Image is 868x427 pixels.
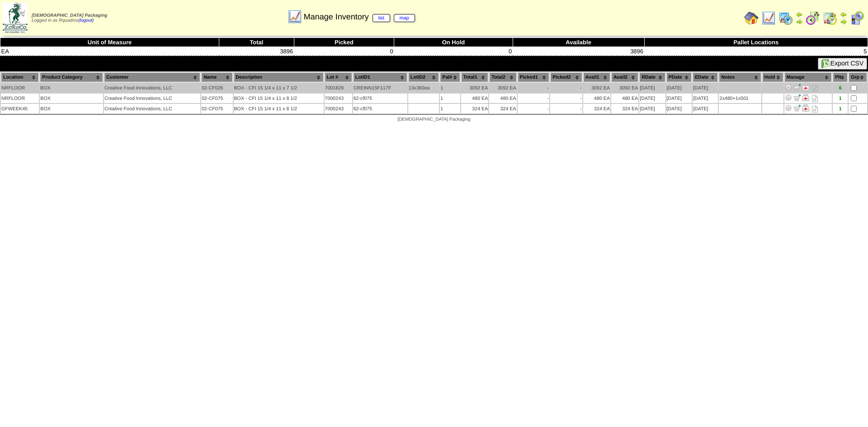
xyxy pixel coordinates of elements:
td: [DATE] [666,94,692,103]
td: 3092 EA [489,83,516,93]
td: Creative Food Innovations, LLC [104,104,200,113]
td: [DATE] [666,83,692,93]
td: [DATE] [639,83,665,93]
td: 2x480+1x501 [719,94,761,103]
img: Manage Hold [802,104,809,112]
img: calendarprod.gif [778,11,793,25]
td: 3896 [513,47,644,56]
td: 324 EA [583,104,610,113]
span: [DEMOGRAPHIC_DATA] Packaging [397,117,470,122]
img: calendarblend.gif [806,11,820,25]
td: 3092 EA [583,83,610,93]
th: Grp [849,72,867,82]
th: PDate [666,72,692,82]
td: 7000243 [325,104,352,113]
a: list [373,14,390,22]
td: 7000243 [325,94,352,103]
th: LotID2 [408,72,439,82]
th: Pal# [440,72,460,82]
td: 3092 EA [611,83,638,93]
th: Lot # [325,72,352,82]
button: Export CSV [818,58,867,70]
th: Avail2 [611,72,638,82]
td: 480 EA [489,94,516,103]
img: calendarinout.gif [823,11,837,25]
th: Available [513,38,644,47]
th: Total1 [461,72,488,82]
img: arrowleft.gif [796,11,803,18]
th: On Hold [394,38,513,47]
td: 02-CF075 [201,104,232,113]
td: 324 EA [461,104,488,113]
th: Unit of Measure [0,38,219,47]
i: Note [812,95,818,102]
td: 1 [440,83,460,93]
td: BOX - CFI 15 1/4 x 11 x 8 1/2 [234,94,324,103]
img: Move [793,104,801,112]
span: Logged in as Rquadros [32,13,107,23]
th: Picked [294,38,394,47]
a: (logout) [78,18,94,23]
td: [DATE] [639,94,665,103]
td: 02-CF075 [201,94,232,103]
th: Notes [719,72,761,82]
th: Avail1 [583,72,610,82]
td: [DATE] [693,104,718,113]
td: 5 [644,47,868,56]
img: Move [793,94,801,101]
td: 480 EA [611,94,638,103]
td: 0 [394,47,513,56]
th: Name [201,72,232,82]
img: line_graph.gif [761,11,776,25]
th: Customer [104,72,200,82]
td: 480 EA [583,94,610,103]
td: - [550,104,582,113]
img: Manage Hold [802,94,809,101]
img: Adjust [785,104,792,112]
td: 3092 EA [461,83,488,93]
img: home.gif [744,11,759,25]
td: - [518,94,550,103]
td: NRFLOOR [1,94,39,103]
td: 7001829 [325,83,352,93]
div: 1 [833,106,847,112]
td: EA [0,47,219,56]
th: Picked2 [550,72,582,82]
img: arrowright.gif [796,18,803,25]
img: Adjust [785,94,792,101]
td: 1 [440,104,460,113]
img: Move [793,84,801,91]
td: 324 EA [489,104,516,113]
img: excel.gif [821,59,830,68]
td: - [550,94,582,103]
td: BOX [40,83,103,93]
td: - [550,83,582,93]
td: [DATE] [666,104,692,113]
span: Manage Inventory [304,12,415,22]
span: [DEMOGRAPHIC_DATA] Packaging [32,13,107,18]
td: [DATE] [693,94,718,103]
td: 62-cf075 [353,104,407,113]
th: Description [234,72,324,82]
td: BOX - CFI 15 1/4 x 11 x 8 1/2 [234,104,324,113]
td: CREINN15F117F [353,83,407,93]
th: Pallet Locations [644,38,868,47]
img: arrowright.gif [840,18,847,25]
td: - [518,104,550,113]
img: zoroco-logo-small.webp [3,3,28,33]
i: Note [812,85,818,92]
td: 480 EA [461,94,488,103]
th: Total [219,38,294,47]
td: 324 EA [611,104,638,113]
td: 1 [440,94,460,103]
img: calendarcustomer.gif [850,11,864,25]
td: BOX [40,104,103,113]
td: 02-CF026 [201,83,232,93]
td: NRFLOOR [1,83,39,93]
th: Location [1,72,39,82]
img: Manage Hold [802,84,809,91]
td: Creative Food Innovations, LLC [104,83,200,93]
td: BOX [40,94,103,103]
th: Product Category [40,72,103,82]
div: 6 [833,85,847,91]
